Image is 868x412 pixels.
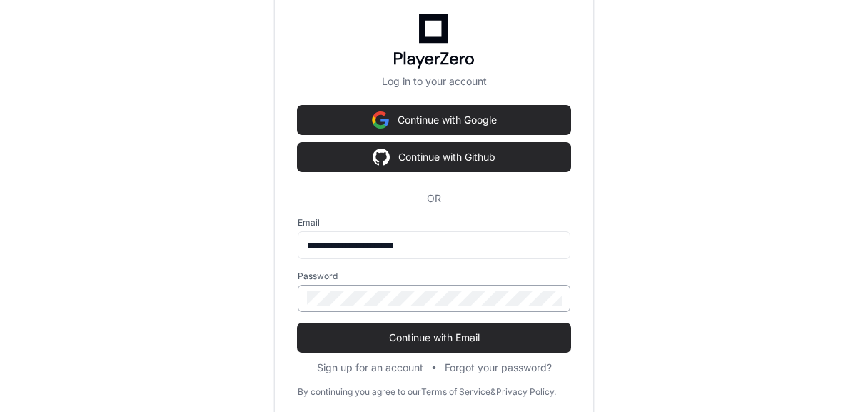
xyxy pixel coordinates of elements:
[298,323,570,352] button: Continue with Email
[421,191,447,206] span: OR
[372,106,389,134] img: Sign in with google
[298,217,570,228] label: Email
[298,106,570,134] button: Continue with Google
[298,143,570,171] button: Continue with Github
[373,143,390,171] img: Sign in with google
[298,271,570,282] label: Password
[421,386,490,398] a: Terms of Service
[298,74,570,89] p: Log in to your account
[445,361,552,375] button: Forgot your password?
[298,386,421,398] div: By continuing you agree to our
[317,361,423,375] button: Sign up for an account
[298,331,570,345] span: Continue with Email
[496,386,556,398] a: Privacy Policy.
[490,386,496,398] div: &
